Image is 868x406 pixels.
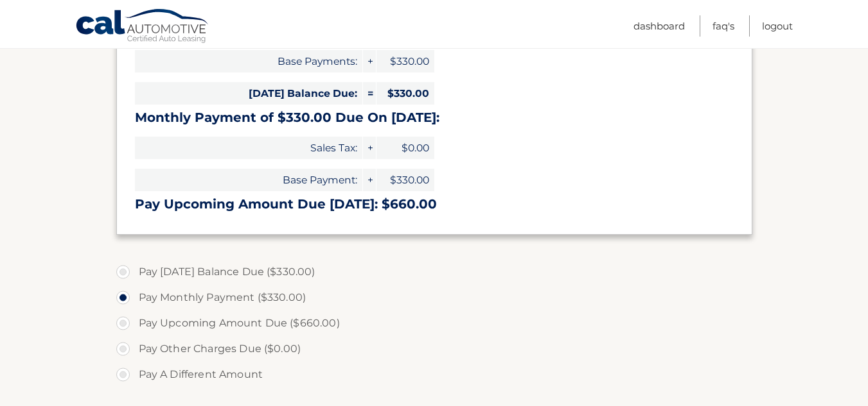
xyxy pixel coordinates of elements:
[376,82,434,105] span: $330.00
[376,169,434,191] span: $330.00
[116,310,752,336] label: Pay Upcoming Amount Due ($660.00)
[376,50,434,72] span: $330.00
[762,15,793,37] a: Logout
[135,82,362,105] span: [DATE] Balance Due:
[116,362,752,387] label: Pay A Different Amount
[116,259,752,285] label: Pay [DATE] Balance Due ($330.00)
[135,137,362,159] span: Sales Tax:
[75,8,210,46] a: Cal Automotive
[116,336,752,362] label: Pay Other Charges Due ($0.00)
[135,110,734,126] h3: Monthly Payment of $330.00 Due On [DATE]:
[135,50,362,72] span: Base Payments:
[363,169,376,191] span: +
[633,15,685,37] a: Dashboard
[116,285,752,310] label: Pay Monthly Payment ($330.00)
[713,15,734,37] a: FAQ's
[363,50,376,72] span: +
[135,169,362,191] span: Base Payment:
[135,196,734,212] h3: Pay Upcoming Amount Due [DATE]: $660.00
[376,137,434,159] span: $0.00
[363,137,376,159] span: +
[363,82,376,105] span: =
